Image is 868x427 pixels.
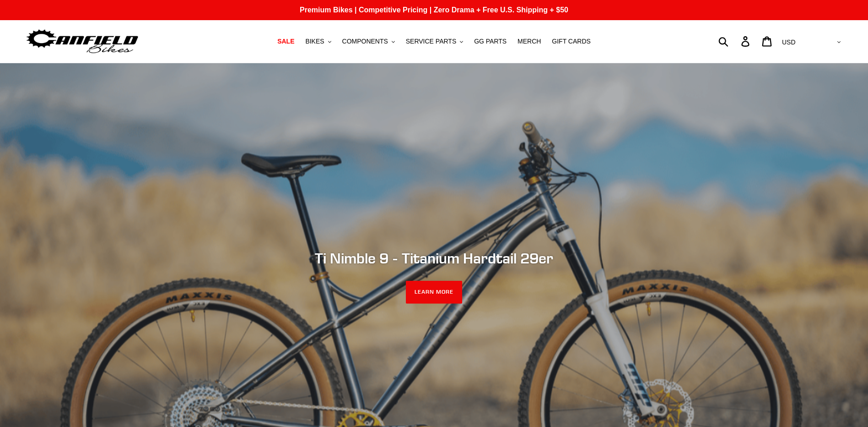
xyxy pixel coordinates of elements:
[25,27,140,56] img: Canfield Bikes
[273,35,299,48] a: SALE
[474,38,507,45] span: GG PARTS
[469,35,511,48] a: GG PARTS
[723,31,747,51] input: Search
[301,35,335,48] button: BIKES
[513,35,545,48] a: MERCH
[406,281,462,304] a: LEARN MORE
[338,35,399,48] button: COMPONENTS
[406,38,456,45] span: SERVICE PARTS
[518,38,541,45] span: MERCH
[277,38,294,45] span: SALE
[305,38,324,45] span: BIKES
[185,249,684,267] h2: Ti Nimble 9 - Titanium Hardtail 29er
[552,38,591,45] span: GIFT CARDS
[342,38,388,45] span: COMPONENTS
[547,35,595,48] a: GIFT CARDS
[401,35,468,48] button: SERVICE PARTS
